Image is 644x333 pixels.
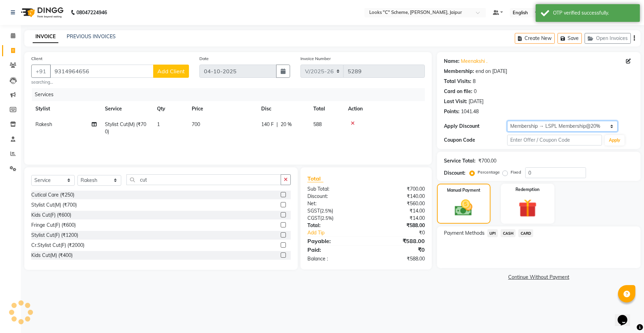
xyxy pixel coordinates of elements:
[126,174,281,185] input: Search or Scan
[76,3,107,22] b: 08047224946
[366,193,430,200] div: ₹140.00
[461,58,487,65] a: Meenakshi .
[302,222,366,229] div: Total:
[153,65,189,78] button: Add Client
[192,121,200,127] span: 700
[507,135,602,145] input: Enter Offer / Coupon Code
[444,169,465,177] div: Discount:
[31,79,189,85] small: searching...
[199,56,209,62] label: Date
[18,3,65,22] img: logo
[449,198,478,218] img: _cash.svg
[478,169,500,175] label: Percentage
[344,101,425,117] th: Action
[276,121,278,128] span: |
[31,101,101,117] th: Stylist
[444,123,507,130] div: Apply Discount
[31,201,77,209] div: Stylist Cut(M) (₹700)
[438,274,639,281] a: Continue Without Payment
[366,245,430,254] div: ₹0
[501,229,515,237] span: CASH
[153,101,188,117] th: Qty
[553,9,635,17] div: OTP verified successfully.
[307,175,323,182] span: Total
[31,242,84,249] div: Cr.Stylist Cut(F) (₹2000)
[307,208,320,214] span: SGST
[518,229,533,237] span: CARD
[302,255,366,263] div: Balance :
[377,229,430,236] div: ₹0
[366,200,430,207] div: ₹560.00
[309,101,344,117] th: Total
[366,207,430,215] div: ₹14.00
[32,88,430,101] div: Services
[33,31,58,43] a: INVOICE
[31,222,76,229] div: Fringe Cut(F) (₹600)
[444,78,471,85] div: Total Visits:
[31,232,78,239] div: Stylist Cut(F) (₹1200)
[461,108,479,115] div: 1041.48
[444,108,460,115] div: Points:
[615,305,637,326] iframe: chat widget
[307,215,320,221] span: CGST
[281,121,292,128] span: 20 %
[444,230,485,237] span: Payment Methods
[302,200,366,207] div: Net:
[366,237,430,245] div: ₹588.00
[302,237,366,245] div: Payable:
[558,33,582,44] button: Save
[157,68,185,75] span: Add Client
[101,101,153,117] th: Service
[476,68,507,75] div: end on [DATE]
[105,121,146,135] span: Stylist Cut(M) (₹700)
[35,121,52,127] span: Rakesh
[515,33,555,44] button: Create New
[313,121,322,127] span: 588
[31,191,74,199] div: Cutical Care (₹250)
[31,65,51,78] button: +91
[605,135,625,145] button: Apply
[302,193,366,200] div: Discount:
[257,101,309,117] th: Disc
[302,207,366,215] div: ( )
[474,88,477,95] div: 0
[188,101,257,117] th: Price
[302,185,366,193] div: Sub Total:
[515,186,539,193] label: Redemption
[585,33,631,44] button: Open Invoices
[31,211,71,219] div: Kids Cut(F) (₹600)
[487,229,498,237] span: UPI
[31,252,73,259] div: Kids Cut(M) (₹400)
[302,215,366,222] div: ( )
[157,121,160,127] span: 1
[444,136,507,144] div: Coupon Code
[469,98,484,105] div: [DATE]
[302,245,366,254] div: Paid:
[478,157,496,165] div: ₹700.00
[366,255,430,263] div: ₹588.00
[513,197,543,219] img: _gift.svg
[321,208,332,214] span: 2.5%
[447,187,480,193] label: Manual Payment
[300,56,331,62] label: Invoice Number
[444,58,460,65] div: Name:
[31,56,42,62] label: Client
[511,169,521,175] label: Fixed
[50,65,154,78] input: Search by Name/Mobile/Email/Code
[322,215,332,221] span: 2.5%
[261,121,274,128] span: 140 F
[67,33,116,40] a: PREVIOUS INVOICES
[473,78,476,85] div: 8
[444,88,472,95] div: Card on file:
[366,222,430,229] div: ₹588.00
[366,185,430,193] div: ₹700.00
[302,229,377,236] a: Add Tip
[444,157,476,165] div: Service Total:
[366,215,430,222] div: ₹14.00
[444,68,474,75] div: Membership:
[444,98,467,105] div: Last Visit:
